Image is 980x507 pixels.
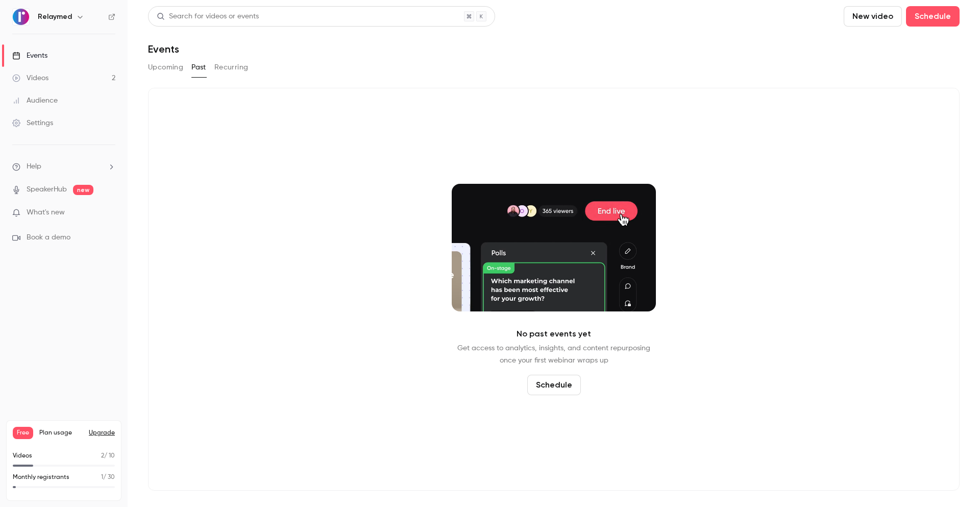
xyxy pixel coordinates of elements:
p: / 10 [101,451,115,461]
span: What's new [27,207,65,218]
li: help-dropdown-opener [12,161,115,172]
span: new [73,185,93,195]
button: New video [844,6,902,27]
p: Get access to analytics, insights, and content repurposing once your first webinar wraps up [457,342,650,367]
p: Videos [13,451,32,461]
button: Schedule [527,375,581,395]
h1: Events [148,43,179,55]
button: Upgrade [89,429,115,437]
span: 1 [101,474,103,480]
div: Audience [12,95,58,106]
img: Relaymed [13,9,29,25]
span: 2 [101,453,104,459]
div: Settings [12,118,53,128]
span: Help [27,161,41,172]
a: SpeakerHub [27,184,67,195]
span: Free [13,427,33,439]
div: Search for videos or events [157,11,259,22]
button: Recurring [214,59,249,76]
p: / 30 [101,473,115,482]
span: Book a demo [27,232,70,243]
h6: Relaymed [38,12,72,22]
div: Events [12,51,47,61]
div: Videos [12,73,48,83]
p: No past events yet [517,328,591,340]
span: Plan usage [39,429,83,437]
button: Upcoming [148,59,183,76]
p: Monthly registrants [13,473,69,482]
iframe: Noticeable Trigger [103,208,115,218]
button: Schedule [906,6,960,27]
button: Past [191,59,206,76]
